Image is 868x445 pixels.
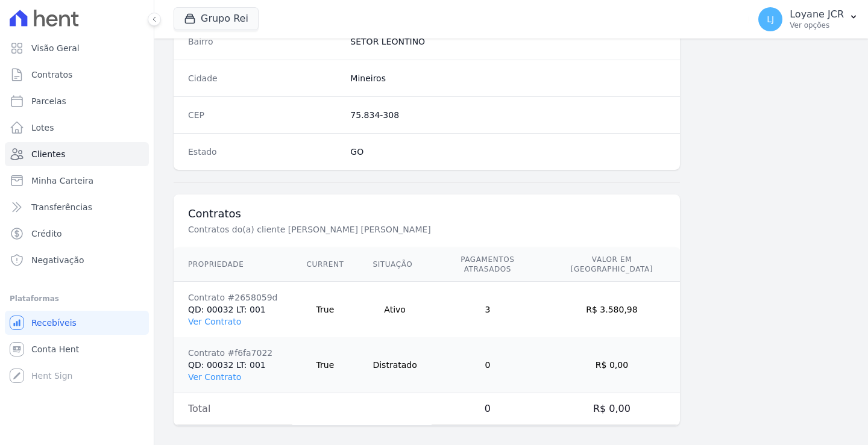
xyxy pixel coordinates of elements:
a: Transferências [5,195,149,219]
th: Valor em [GEOGRAPHIC_DATA] [544,247,680,282]
a: Lotes [5,116,149,140]
a: Visão Geral [5,36,149,60]
td: Ativo [358,282,431,338]
dt: CEP [188,109,341,121]
a: Clientes [5,142,149,166]
td: Total [174,393,292,425]
td: QD: 00032 LT: 001 [174,282,292,338]
td: True [292,337,359,393]
dt: Cidade [188,72,341,84]
dd: SETOR LEONTINO [350,36,665,48]
a: Crédito [5,222,149,246]
p: Loyane JCR [790,8,844,20]
p: Ver opções [790,20,844,30]
a: Ver Contrato [188,372,241,382]
td: 0 [432,337,544,393]
span: Minha Carteira [31,175,93,187]
td: True [292,282,359,338]
h3: Contratos [188,207,665,221]
dt: Bairro [188,36,341,48]
span: Conta Hent [31,343,79,355]
div: Contrato #f6fa7022 [188,347,278,359]
th: Situação [358,247,431,282]
th: Pagamentos Atrasados [432,247,544,282]
span: Contratos [31,69,72,81]
a: Contratos [5,63,149,87]
button: Grupo Rei [174,7,259,30]
span: Crédito [31,228,62,240]
a: Parcelas [5,89,149,113]
span: Lotes [31,122,54,134]
th: Current [292,247,359,282]
dt: Estado [188,146,341,158]
span: LJ [767,15,774,23]
td: QD: 00032 LT: 001 [174,337,292,393]
span: Clientes [31,148,65,160]
dd: Mineiros [350,72,665,84]
dd: 75.834-308 [350,109,665,121]
td: Distratado [358,337,431,393]
td: R$ 0,00 [544,337,680,393]
a: Conta Hent [5,337,149,361]
a: Minha Carteira [5,169,149,193]
span: Visão Geral [31,42,80,54]
a: Ver Contrato [188,317,241,326]
span: Negativação [31,254,84,266]
a: Recebíveis [5,311,149,335]
th: Propriedade [174,247,292,282]
div: Plataformas [10,291,144,306]
td: 0 [432,393,544,425]
dd: GO [350,146,665,158]
span: Parcelas [31,95,66,107]
div: Contrato #2658059d [188,291,278,303]
button: LJ Loyane JCR Ver opções [749,2,868,36]
p: Contratos do(a) cliente [PERSON_NAME] [PERSON_NAME] [188,223,593,235]
a: Negativação [5,248,149,272]
span: Transferências [31,201,92,213]
td: R$ 3.580,98 [544,282,680,338]
td: 3 [432,282,544,338]
span: Recebíveis [31,317,77,329]
td: R$ 0,00 [544,393,680,425]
